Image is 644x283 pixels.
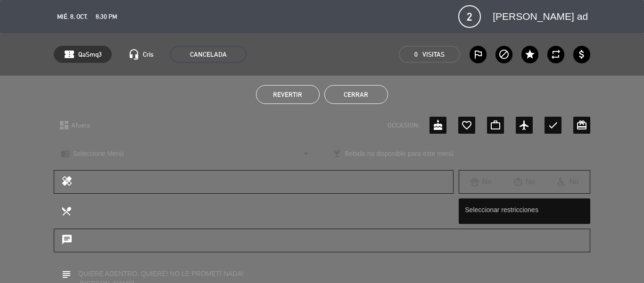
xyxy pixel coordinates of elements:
[490,120,501,131] i: work_outline
[170,46,247,63] span: CANCELADA
[546,176,590,188] div: No
[422,49,445,60] em: Visitas
[345,148,454,159] span: Bebida no disponible para este menú
[576,49,587,60] i: attach_money
[332,149,341,158] i: local_bar
[388,120,420,131] span: OCCASION:
[432,120,444,131] i: cake
[524,49,536,60] i: star
[64,49,75,60] span: confirmation_number
[61,206,71,216] i: local_dining
[71,120,90,131] span: Afuera
[498,49,510,60] i: block
[472,49,484,60] i: outlined_flag
[576,120,587,131] i: card_giftcard
[96,11,117,22] span: 8:30 PM
[61,269,71,279] i: subject
[143,49,154,60] span: Cris
[256,85,320,104] button: Revertir
[128,49,140,60] i: headset_mic
[547,120,559,131] i: check
[459,176,503,188] div: No
[57,11,88,22] span: mié. 8, oct.
[550,49,561,60] i: repeat
[61,234,73,247] i: chat
[458,5,481,28] span: 2
[58,120,70,131] i: dashboard
[414,49,418,60] span: 0
[503,176,546,188] div: No
[493,9,588,25] span: [PERSON_NAME] ad
[461,120,472,131] i: favorite_border
[324,85,388,104] button: Cerrar
[300,148,312,159] i: arrow_drop_down
[78,49,102,60] span: QaSmq3
[73,148,124,159] span: Seleccione Menú
[519,120,530,131] i: airplanemode_active
[61,149,70,158] i: chrome_reader_mode
[61,175,73,189] i: healing
[273,91,302,98] span: Revertir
